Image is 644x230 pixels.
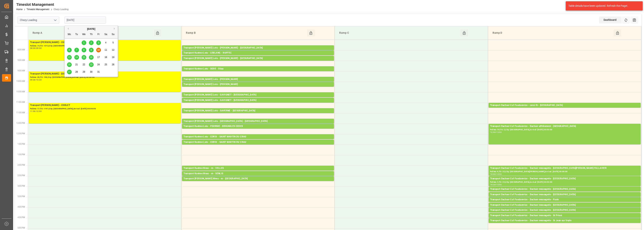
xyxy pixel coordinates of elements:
div: 09:00 [36,47,42,49]
div: Pallets: ,TU: 444,City: [GEOGRAPHIC_DATA],Arrival: [DATE] 00:00:00 [183,60,332,63]
div: Transport Kuehne Lots - CORSI - SAINT MARTIN DU CRAU [183,140,332,144]
div: Pallets: ,TU: 41,City: [GEOGRAPHIC_DATA],Arrival: [DATE] 00:00:00 [183,50,332,53]
div: Th [89,32,94,37]
div: Pallets: 19,TU: 280,City: [GEOGRAPHIC_DATA],Arrival: [DATE] 00:00:00 [183,97,332,100]
span: 28 [75,71,78,73]
span: 4:00 PM [18,206,25,208]
div: Choose Thursday, October 23rd, 2025 [89,62,94,67]
div: Pallets: 2,TU: 60,City: [GEOGRAPHIC_DATA][PERSON_NAME],Arrival: [DATE] 00:00:00 [490,223,639,226]
div: Choose Friday, October 10th, 2025 [96,48,101,52]
div: Transport Dachser Cof Foodservice - Dachser messagerie - [GEOGRAPHIC_DATA] [490,187,639,191]
div: Mo [67,32,72,37]
span: 12:30 PM [16,132,25,135]
div: - [36,110,36,112]
span: 20 [68,63,70,66]
div: Pallets: 1,TU: 357,City: RUFFEC,Arrival: [DATE] 00:00:00 [183,55,332,58]
span: 15 [83,56,85,59]
div: Transport Kuehne Lots - DERE - Réau [183,67,332,71]
span: 1:00 PM [18,143,25,145]
div: Pallets: 2,TU: 35,City: [GEOGRAPHIC_DATA],Arrival: [DATE] 00:00:00 [490,212,639,215]
div: Transport [PERSON_NAME] Lots - [PERSON_NAME] - [GEOGRAPHIC_DATA] [183,57,332,60]
div: 15:00 [496,184,502,185]
div: Choose Sunday, October 5th, 2025 [111,40,116,45]
span: 1:30 PM [18,153,25,156]
div: Pallets: 14,TU: 1312,City: [GEOGRAPHIC_DATA],Arrival: [DATE] 00:00:00 [30,44,179,48]
div: Pallets: 28,TU: 198,City: [GEOGRAPHIC_DATA],Arrival: [DATE] 00:00:00 [30,76,179,79]
span: 23 [90,63,92,66]
div: Pallets: 1,TU: 40,City: [GEOGRAPHIC_DATA],Arrival: [DATE] 00:00:00 [183,181,332,184]
span: 31 [97,71,100,73]
div: 11:00 [30,110,36,112]
span: 19 [112,56,114,59]
span: 9:30 AM [18,70,25,72]
button: Previous Month [66,28,69,30]
div: Transport [PERSON_NAME] Lots - [GEOGRAPHIC_DATA] - [GEOGRAPHIC_DATA] [183,119,332,123]
a: Timeslot Management [27,8,49,11]
span: 4:30 PM [18,216,25,218]
div: [DATE] [65,27,118,31]
button: Next Month [114,28,116,30]
div: Pallets: 30,TU: 2,City: [GEOGRAPHIC_DATA],Arrival: [DATE] 00:00:00 [490,128,639,131]
div: Dashboard [599,16,622,23]
div: Transport Dachser Cof Foodservice - Dachser messagerie - [GEOGRAPHIC_DATA] [490,193,639,197]
div: Transport Dachser Cof Foodservice - Dachser messagerie - [GEOGRAPHIC_DATA] [490,203,639,207]
div: Transport [PERSON_NAME] Lots - [PERSON_NAME] - [GEOGRAPHIC_DATA] [183,46,332,50]
div: Transport [PERSON_NAME] Lots - GAVIGNET - [GEOGRAPHIC_DATA] [183,93,332,97]
div: Pallets: ,TU: 187,City: [GEOGRAPHIC_DATA],Arrival: [DATE] 00:00:00 [183,113,332,116]
div: 14:30 [496,173,502,175]
span: 13 [68,56,70,59]
span: 8:30 AM [18,49,25,51]
div: Choose Wednesday, October 29th, 2025 [82,70,86,74]
div: Choose Sunday, October 26th, 2025 [111,62,116,67]
div: Tu [74,32,79,37]
div: Choose Saturday, October 4th, 2025 [104,40,108,45]
span: 3 [98,41,99,44]
div: Choose Friday, October 3rd, 2025 [96,40,101,45]
span: 26 [112,63,114,66]
span: 10:30 AM [16,91,25,93]
span: 2:00 PM [18,164,25,166]
span: 10:00 AM [16,80,25,82]
div: Pallets: 17,TU: 1191,City: [GEOGRAPHIC_DATA],Arrival: [DATE] 00:00:00 [30,107,179,110]
div: Choose Tuesday, October 14th, 2025 [74,55,79,60]
div: Pallets: 1,TU: ,City: [GEOGRAPHIC_DATA],Arrival: [DATE] 00:00:00 [183,102,332,105]
div: Transport Dachser Cof Foodservice - corsi fit - [GEOGRAPHIC_DATA] [490,103,639,107]
span: 7 [76,49,77,51]
div: Choose Friday, October 24th, 2025 [96,62,101,67]
div: Pallets: 2,TU: 6,City: [GEOGRAPHIC_DATA],Arrival: [DATE] 00:00:00 [490,197,639,200]
span: 9:00 AM [18,59,25,61]
div: Choose Friday, October 17th, 2025 [96,55,101,60]
div: Transport Kuehne Lots - CORSI - SAINT MARTIN DU CRAU [183,135,332,139]
span: 3:30 PM [18,195,25,197]
div: Pallets: 10,TU: ,City: CARQUEFOU,Arrival: [DATE] 00:00:00 [183,86,332,89]
div: Choose Monday, October 13th, 2025 [67,55,72,60]
div: Pallets: 1,TU: 43,City: [GEOGRAPHIC_DATA],Arrival: [DATE] 00:00:00 [490,202,639,205]
div: Pallets: 6,TU: 32,City: [GEOGRAPHIC_DATA][PERSON_NAME],Arrival: [DATE] 00:00:00 [490,170,639,173]
div: Transport Dachser Cof Foodservice - Dachser messagerie - [GEOGRAPHIC_DATA] [490,177,639,181]
div: 13:00 [496,131,502,133]
div: Choose Thursday, October 2nd, 2025 [89,40,94,45]
div: Choose Tuesday, October 28th, 2025 [74,70,79,74]
div: 14:00 [490,173,496,175]
div: Pallets: 3,TU: 87,City: [GEOGRAPHIC_DATA],Arrival: [DATE] 00:00:00 [183,71,332,74]
span: 2 [91,41,92,44]
div: Transport [PERSON_NAME] - [GEOGRAPHIC_DATA] [30,72,179,76]
div: Pallets: 3,TU: 112,City: BRIGNOLES CEDEX,Arrival: [DATE] 00:00:00 [183,128,332,131]
span: 2:30 PM [18,174,25,176]
span: 29 [83,71,85,73]
div: Pallets: 1,TU: 30,City: St Priest,Arrival: [DATE] 00:00:00 [490,217,639,221]
span: 6 [69,49,70,51]
div: 10:30 [36,79,42,81]
span: 17 [97,56,100,59]
span: 5:00 PM [18,227,25,229]
div: Transport [PERSON_NAME] - CHOLET [30,103,179,107]
span: 18 [104,56,107,59]
div: Pallets: 17,TU: 612,City: CARQUEFOU,Arrival: [DATE] 00:00:00 [183,81,332,84]
div: Transport Kuehne Mess - m - VELLES [183,166,332,170]
div: Transport [PERSON_NAME] Lots - [PERSON_NAME] [183,77,332,81]
div: Choose Wednesday, October 22nd, 2025 [82,62,86,67]
div: Timeslot Management [16,2,69,7]
div: Ramp B [184,29,307,36]
div: Transport Dachser Cof Foodservice - Dachser affrètement - [GEOGRAPHIC_DATA] [490,124,639,128]
div: Choose Monday, October 6th, 2025 [67,48,72,52]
